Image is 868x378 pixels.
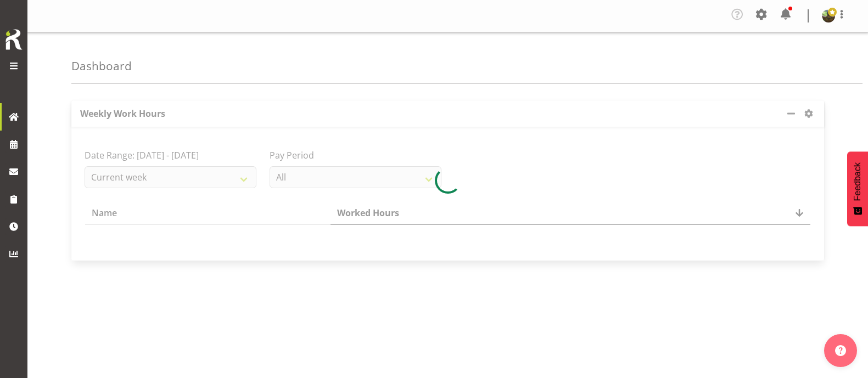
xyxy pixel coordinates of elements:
span: Feedback [853,162,863,201]
button: Feedback - Show survey [847,151,868,226]
img: filipo-iupelid4dee51ae661687a442d92e36fb44151.png [822,9,835,22]
h4: Dashboard [71,60,132,72]
img: Rosterit icon logo [3,27,25,52]
img: help-xxl-2.png [835,345,846,356]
